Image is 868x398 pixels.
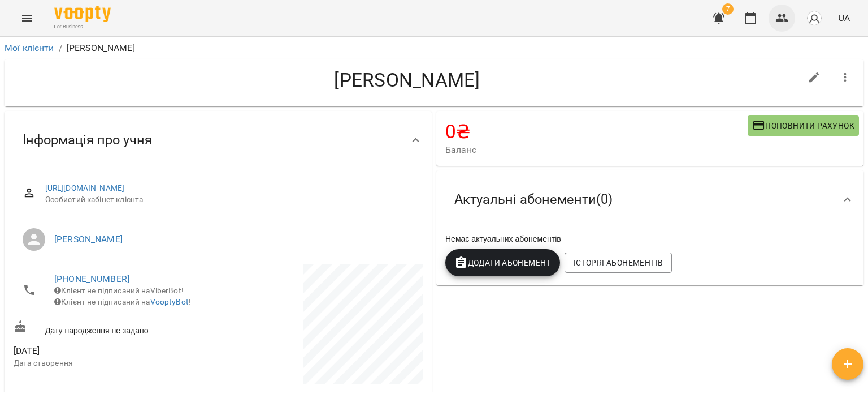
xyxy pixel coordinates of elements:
[445,249,560,276] button: Додати Абонемент
[14,5,41,32] button: Menu
[5,41,863,55] nav: breadcrumb
[59,41,62,55] li: /
[11,318,218,339] div: Дату народження не задано
[54,297,191,306] span: Клієнт не підписаний на !
[834,7,854,28] button: UA
[54,6,111,22] img: Voopty Logo
[54,234,123,245] a: [PERSON_NAME]
[806,10,822,26] img: avatar_s.png
[565,253,672,273] button: Історія абонементів
[838,12,850,24] span: UA
[454,191,613,208] span: Актуальні абонементи ( 0 )
[45,194,414,206] span: Особистий кабінет клієнта
[445,120,748,143] h4: 0 ₴
[443,231,857,247] div: Немає актуальних абонементів
[752,119,854,132] span: Поповнити рахунок
[5,111,432,169] div: Інформація про учня
[67,41,135,55] p: [PERSON_NAME]
[54,286,184,295] span: Клієнт не підписаний на ViberBot!
[14,344,216,358] span: [DATE]
[748,115,859,136] button: Поповнити рахунок
[454,256,551,269] span: Додати Абонемент
[23,131,152,149] span: Інформація про учня
[14,69,801,92] h4: [PERSON_NAME]
[54,273,129,284] a: [PHONE_NUMBER]
[45,183,125,192] a: [URL][DOMAIN_NAME]
[150,297,189,306] a: VooptyBot
[14,358,216,369] p: Дата створення
[445,143,748,157] span: Баланс
[54,23,111,31] span: For Business
[436,170,863,229] div: Актуальні абонементи(0)
[722,3,734,15] span: 7
[574,256,663,269] span: Історія абонементів
[5,42,54,53] a: Мої клієнти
